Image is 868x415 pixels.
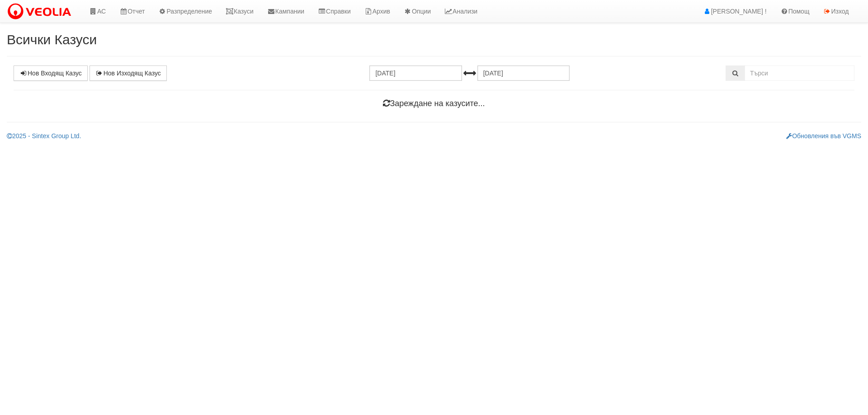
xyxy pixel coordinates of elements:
[7,32,861,47] h2: Всички Казуси
[7,2,75,21] img: VeoliaLogo.png
[14,65,88,81] a: Нов Входящ Казус
[7,132,81,140] a: 2025 - Sintex Group Ltd.
[745,65,854,81] input: Търсене по Идентификатор, Бл/Вх/Ап, Тип, Описание, Моб. Номер, Имейл, Файл, Коментар,
[14,99,854,108] h4: Зареждане на казусите...
[90,65,167,81] a: Нов Изходящ Казус
[786,132,861,140] a: Обновления във VGMS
